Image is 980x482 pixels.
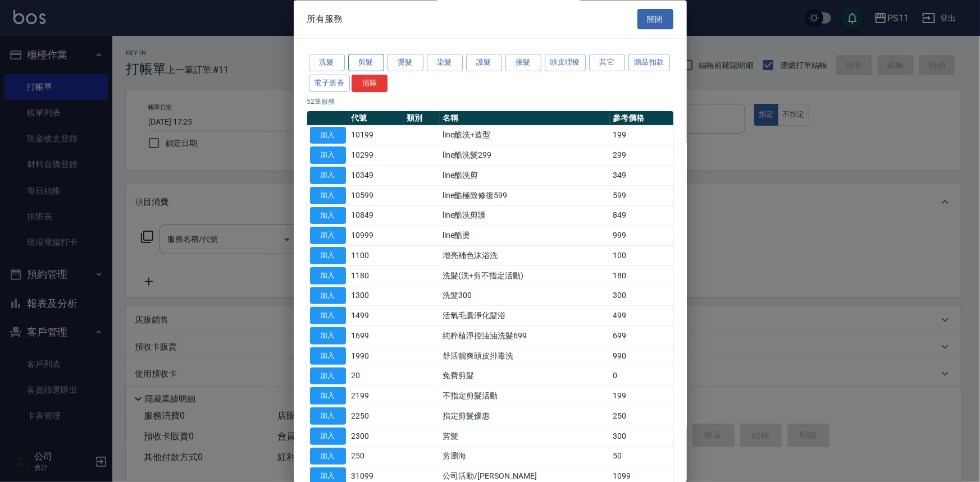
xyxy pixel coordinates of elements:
button: 加入 [310,287,346,305]
button: 加入 [310,147,346,164]
td: 10349 [349,166,404,186]
button: 加入 [310,267,346,284]
button: 其它 [589,54,625,72]
td: line酷洗髮299 [440,145,610,166]
button: 頭皮理療 [545,54,586,72]
td: 300 [610,286,673,306]
td: 1100 [349,246,404,266]
button: 加入 [310,227,346,245]
td: 849 [610,206,673,226]
td: 199 [610,126,673,146]
th: 名稱 [440,111,610,126]
td: 2250 [349,406,404,426]
button: 贈品扣款 [628,54,670,72]
button: 染髮 [427,54,463,72]
button: 接髮 [505,54,541,72]
td: 999 [610,226,673,246]
button: 加入 [310,428,346,445]
button: 加入 [310,408,346,425]
td: 299 [610,145,673,166]
button: 加入 [310,307,346,325]
td: 250 [349,447,404,467]
td: 1699 [349,326,404,346]
td: 2199 [349,386,404,406]
th: 代號 [349,111,404,126]
td: line酷洗+造型 [440,126,610,146]
span: 所有服務 [307,13,343,25]
td: 20 [349,366,404,387]
td: 舒活靓爽頭皮排毒洗 [440,346,610,366]
td: 300 [610,426,673,447]
button: 加入 [310,247,346,265]
button: 關閉 [637,9,673,30]
button: 加入 [310,388,346,405]
button: 加入 [310,328,346,345]
button: 加入 [310,207,346,224]
td: 10999 [349,226,404,246]
td: 250 [610,406,673,426]
button: 清除 [352,75,388,92]
td: 990 [610,346,673,366]
td: 10199 [349,126,404,146]
td: 1300 [349,286,404,306]
button: 加入 [310,127,346,144]
td: 剪髮 [440,426,610,447]
td: 不指定剪髮活動 [440,386,610,406]
td: 599 [610,186,673,206]
td: 1990 [349,346,404,366]
td: 剪瀏海 [440,447,610,467]
td: line酷燙 [440,226,610,246]
td: 洗髮300 [440,286,610,306]
button: 加入 [310,187,346,204]
td: 10299 [349,145,404,166]
button: 護髮 [466,54,502,72]
td: 180 [610,266,673,286]
p: 52 筆服務 [307,97,673,107]
th: 參考價格 [610,111,673,126]
td: 349 [610,166,673,186]
td: 1180 [349,266,404,286]
th: 類別 [404,111,440,126]
td: 499 [610,306,673,326]
button: 加入 [310,347,346,365]
button: 燙髮 [388,54,423,72]
td: 免費剪髮 [440,366,610,387]
td: 100 [610,246,673,266]
td: 指定剪髮優惠 [440,406,610,426]
td: 50 [610,447,673,467]
td: 10599 [349,186,404,206]
td: 活氧毛囊淨化髮浴 [440,306,610,326]
td: line酷洗剪 [440,166,610,186]
td: 1499 [349,306,404,326]
button: 洗髮 [309,54,345,72]
button: 剪髮 [348,54,384,72]
td: 洗髮(洗+剪不指定活動) [440,266,610,286]
button: 加入 [310,167,346,185]
button: 電子票券 [309,75,350,92]
td: 0 [610,366,673,387]
button: 加入 [310,368,346,385]
td: line酷洗剪護 [440,206,610,226]
td: 純粹植淨控油油洗髮699 [440,326,610,346]
td: 10849 [349,206,404,226]
td: 增亮補色沫浴洗 [440,246,610,266]
td: 699 [610,326,673,346]
td: line酷極致修復599 [440,186,610,206]
button: 加入 [310,448,346,465]
td: 2300 [349,426,404,447]
td: 199 [610,386,673,406]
